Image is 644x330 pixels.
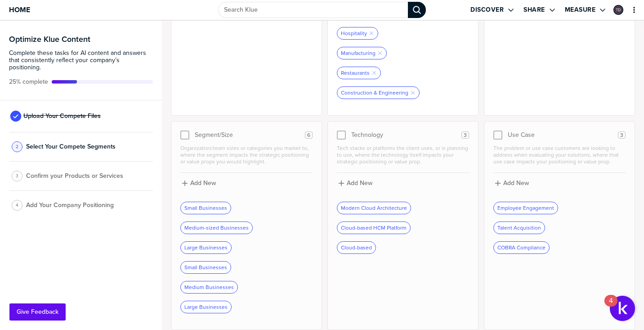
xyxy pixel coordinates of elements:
span: Upload Your Compete Files [23,113,101,120]
span: 3 [464,132,467,139]
span: Use Case [508,131,535,139]
span: Home [9,6,30,14]
span: Add Your Company Positioning [26,202,114,209]
div: Thomas Daglis [613,5,623,15]
button: Remove Tag [369,31,374,36]
button: Remove Tag [377,50,383,56]
a: Edit Profile [613,4,624,16]
span: Active [9,78,48,86]
label: Add New [503,179,529,187]
div: 4 [609,301,613,312]
label: Share [523,6,545,14]
span: 4 [16,202,18,208]
div: Search Klue [408,2,426,18]
label: Measure [565,6,596,14]
label: Add New [190,179,216,187]
button: Open Resource Center, 4 new notifications [610,296,635,321]
span: The problem or use case customers are looking to address when evaluating your solutions, where th... [493,145,626,165]
img: 62ddb19a58e89d0ca48d1e7b41a9574f-sml.png [614,6,622,14]
label: Add New [347,179,372,187]
span: 3 [16,172,18,179]
span: Segment/Size [195,131,233,139]
span: Confirm your Products or Services [26,172,123,180]
button: Remove Tag [410,90,416,95]
span: Select Your Compete Segments [26,143,116,150]
button: Remove Tag [371,70,377,76]
span: Complete these tasks for AI content and answers that consistently reflect your company’s position... [9,50,153,71]
span: 2 [16,143,18,150]
span: Tech stacks or platforms the client uses, or is planning to use, where the technology itself impa... [337,145,469,165]
span: 3 [620,132,623,139]
input: Search Klue [218,2,407,18]
button: Give Feedback [9,303,66,321]
h3: Optimize Klue Content [9,35,153,43]
label: Discover [470,6,504,14]
span: Technology [351,131,383,139]
span: 6 [307,132,310,139]
span: Organization/team sizes or categories you market to, where the segment impacts the strategic posi... [180,145,313,165]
